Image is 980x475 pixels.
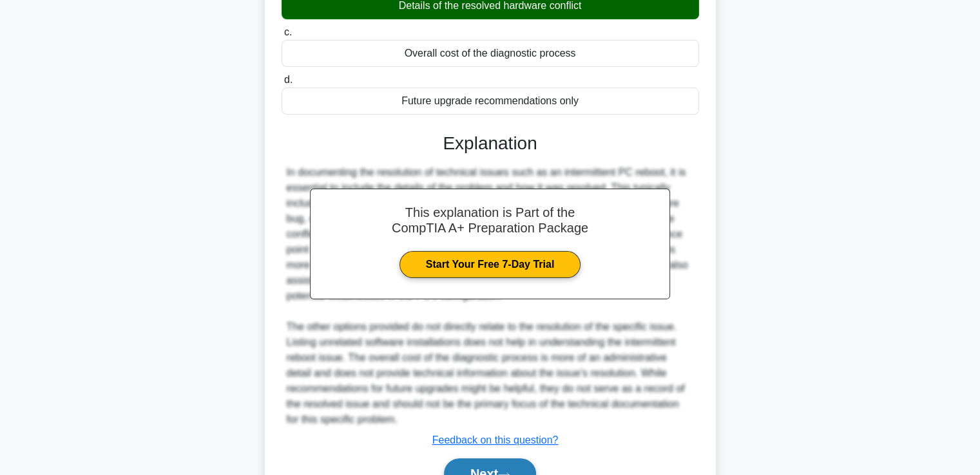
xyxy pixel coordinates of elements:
[282,88,699,115] div: Future upgrade recommendations only
[282,40,699,67] div: Overall cost of the diagnostic process
[284,26,292,37] span: c.
[432,434,559,445] a: Feedback on this question?
[287,165,694,427] div: In documenting the resolution of technical issues such as an intermittent PC reboot, it is essent...
[284,74,293,85] span: d.
[399,251,581,278] a: Start Your Free 7-Day Trial
[289,133,691,154] h3: Explanation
